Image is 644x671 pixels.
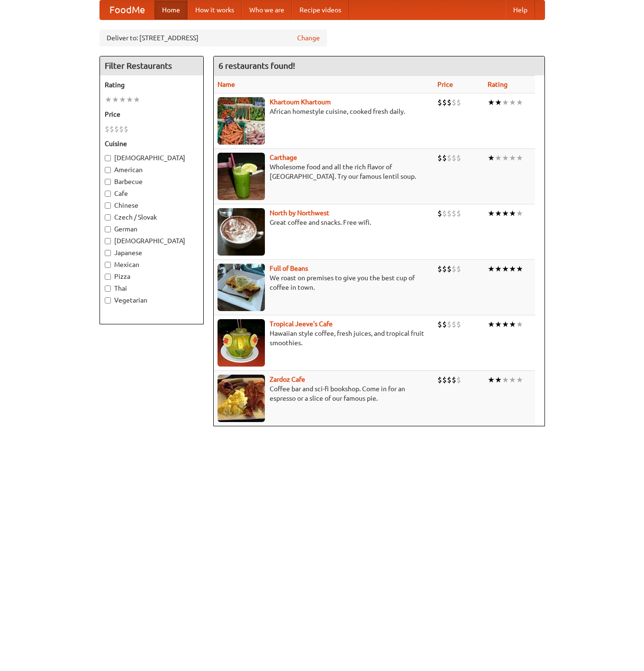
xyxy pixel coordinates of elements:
[100,56,203,75] h4: Filter Restaurants
[516,375,523,385] li: ★
[218,153,265,200] img: carthage.jpg
[270,376,305,383] a: Zardoz Cafe
[242,0,292,19] a: Who we are
[218,107,430,116] p: African homestyle cuisine, cooked fresh daily.
[442,264,447,274] li: $
[488,97,495,108] li: ★
[105,262,111,268] input: Mexican
[516,153,523,163] li: ★
[437,81,453,88] a: Price
[270,320,333,328] a: Tropical Jeeve's Cafe
[218,264,265,311] img: beans.jpg
[105,94,112,105] li: ★
[516,208,523,219] li: ★
[105,214,111,221] input: Czech / Slovak
[105,238,111,244] input: [DEMOGRAPHIC_DATA]
[437,208,442,219] li: $
[437,97,442,108] li: $
[437,319,442,330] li: $
[114,124,119,134] li: $
[105,165,199,175] label: American
[488,153,495,163] li: ★
[442,97,447,108] li: $
[100,29,327,46] div: Deliver to: [STREET_ADDRESS]
[270,209,329,217] a: North by Northwest
[218,329,430,348] p: Hawaiian style coffee, fresh juices, and tropical fruit smoothies.
[509,319,516,330] li: ★
[105,177,199,186] label: Barbecue
[270,265,308,272] a: Full of Beans
[495,319,502,330] li: ★
[502,319,509,330] li: ★
[119,124,124,134] li: $
[105,167,111,173] input: American
[126,94,133,105] li: ★
[292,0,349,19] a: Recipe videos
[456,208,461,219] li: $
[488,208,495,219] li: ★
[297,33,320,43] a: Change
[495,208,502,219] li: ★
[495,264,502,274] li: ★
[218,61,295,70] ng-pluralize: 6 restaurants found!
[452,375,456,385] li: $
[105,139,199,148] h5: Cuisine
[447,153,452,163] li: $
[509,97,516,108] li: ★
[437,264,442,274] li: $
[105,212,199,222] label: Czech / Slovak
[105,224,199,234] label: German
[495,97,502,108] li: ★
[456,375,461,385] li: $
[105,80,199,90] h5: Rating
[218,162,430,181] p: Wholesome food and all the rich flavor of [GEOGRAPHIC_DATA]. Try our famous lentil soup.
[105,250,111,256] input: Japanese
[105,110,199,119] h5: Price
[218,273,430,292] p: We roast on premises to give you the best cup of coffee in town.
[509,208,516,219] li: ★
[105,274,111,280] input: Pizza
[516,264,523,274] li: ★
[124,124,128,134] li: $
[188,0,242,19] a: How it works
[452,97,456,108] li: $
[452,264,456,274] li: $
[488,81,508,88] a: Rating
[105,124,109,134] li: $
[105,191,111,197] input: Cafe
[105,153,199,163] label: [DEMOGRAPHIC_DATA]
[502,208,509,219] li: ★
[218,97,265,145] img: khartoum.jpg
[456,97,461,108] li: $
[105,202,111,209] input: Chinese
[456,319,461,330] li: $
[447,375,452,385] li: $
[109,124,114,134] li: $
[154,0,188,19] a: Home
[105,155,111,161] input: [DEMOGRAPHIC_DATA]
[105,201,199,210] label: Chinese
[105,285,111,292] input: Thai
[442,153,447,163] li: $
[452,153,456,163] li: $
[218,384,430,403] p: Coffee bar and sci-fi bookshop. Come in for an espresso or a slice of our famous pie.
[105,248,199,257] label: Japanese
[509,153,516,163] li: ★
[105,295,199,305] label: Vegetarian
[488,375,495,385] li: ★
[270,98,331,106] a: Khartoum Khartoum
[488,264,495,274] li: ★
[105,179,111,185] input: Barbecue
[516,97,523,108] li: ★
[270,154,297,161] b: Carthage
[488,319,495,330] li: ★
[502,264,509,274] li: ★
[105,189,199,198] label: Cafe
[119,94,126,105] li: ★
[218,218,430,227] p: Great coffee and snacks. Free wifi.
[502,375,509,385] li: ★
